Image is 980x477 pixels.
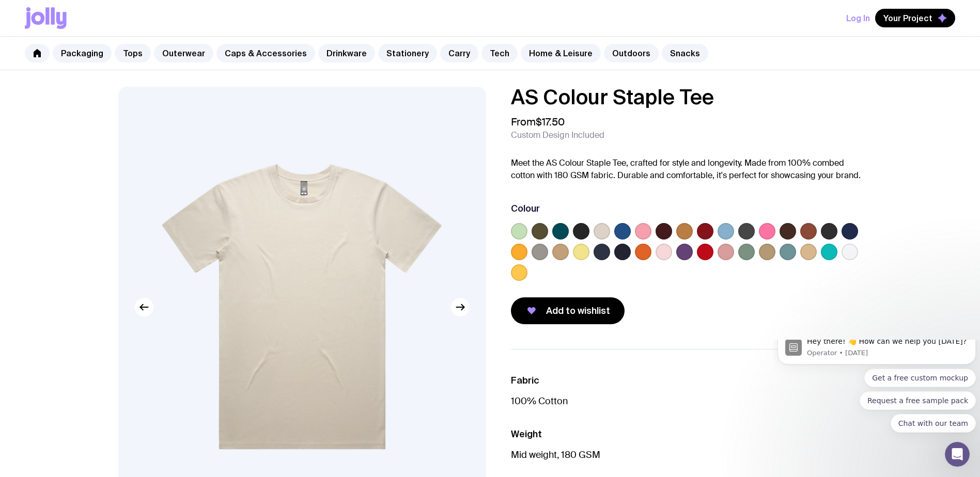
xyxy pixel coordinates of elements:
[536,115,565,129] span: $17.50
[546,305,610,317] span: Add to wishlist
[154,44,213,62] a: Outerwear
[662,44,708,62] a: Snacks
[511,428,862,440] h3: Weight
[875,9,955,27] button: Your Project
[34,9,195,18] p: Message from Operator, sent 3w ago
[846,9,870,27] button: Log In
[883,13,932,23] span: Your Project
[773,340,980,472] iframe: Intercom notifications message
[115,44,151,62] a: Tops
[91,29,203,47] button: Quick reply: Get a free custom mockup
[511,374,862,387] h3: Fabric
[511,116,565,128] span: From
[945,442,970,467] iframe: Intercom live chat
[4,29,203,93] div: Quick reply options
[521,44,601,62] a: Home & Leisure
[511,130,604,140] span: Custom Design Included
[318,44,375,62] a: Drinkware
[117,74,203,93] button: Quick reply: Chat with our team
[511,449,862,461] p: Mid weight, 180 GSM
[511,395,862,407] p: 100% Cotton
[604,44,659,62] a: Outdoors
[511,297,625,324] button: Add to wishlist
[216,44,315,62] a: Caps & Accessories
[53,44,112,62] a: Packaging
[86,52,203,70] button: Quick reply: Request a free sample pack
[511,202,540,215] h3: Colour
[511,87,862,107] h1: AS Colour Staple Tee
[440,44,478,62] a: Carry
[481,44,518,62] a: Tech
[511,157,862,182] p: Meet the AS Colour Staple Tee, crafted for style and longevity. Made from 100% combed cotton with...
[378,44,437,62] a: Stationery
